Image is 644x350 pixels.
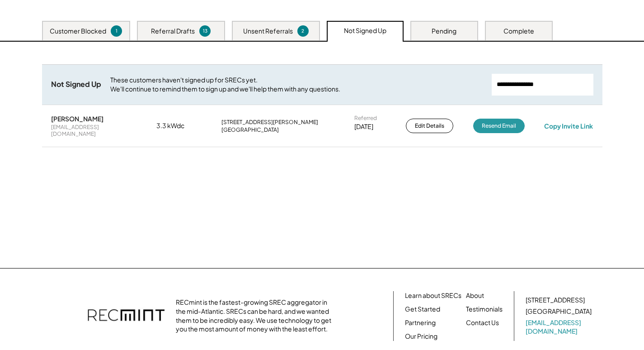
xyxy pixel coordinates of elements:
[112,28,121,34] div: 1
[405,318,436,327] a: Partnering
[526,307,592,316] div: [GEOGRAPHIC_DATA]
[110,76,483,93] div: These customers haven't signed up for SRECs yet. We'll continue to remind them to sign up and we'...
[88,300,165,332] img: recmint-logotype%403x.png
[354,122,373,131] div: [DATE]
[243,27,293,36] div: Unsent Referrals
[466,291,484,300] a: About
[466,305,503,314] a: Testimonials
[405,332,437,341] a: Our Pricing
[405,305,440,314] a: Get Started
[466,318,499,327] a: Contact Us
[151,27,195,36] div: Referral Drafts
[503,27,534,36] div: Complete
[221,119,318,126] div: [STREET_ADDRESS][PERSON_NAME]
[473,119,525,133] button: Resend Email
[51,115,103,123] div: [PERSON_NAME]
[432,27,456,36] div: Pending
[526,318,593,336] a: [EMAIL_ADDRESS][DOMAIN_NAME]
[299,28,307,34] div: 2
[176,298,336,333] div: RECmint is the fastest-growing SREC aggregator in the mid-Atlantic. SRECs can be hard, and we wan...
[344,26,386,35] div: Not Signed Up
[51,80,101,89] div: Not Signed Up
[526,296,585,305] div: [STREET_ADDRESS]
[156,121,202,130] div: 3.3 kWdc
[221,126,279,134] div: [GEOGRAPHIC_DATA]
[405,291,461,300] a: Learn about SRECs
[201,28,209,34] div: 13
[406,119,453,133] button: Edit Details
[354,115,377,122] div: Referred
[544,122,593,130] div: Copy Invite Link
[51,124,137,138] div: [EMAIL_ADDRESS][DOMAIN_NAME]
[50,27,106,36] div: Customer Blocked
